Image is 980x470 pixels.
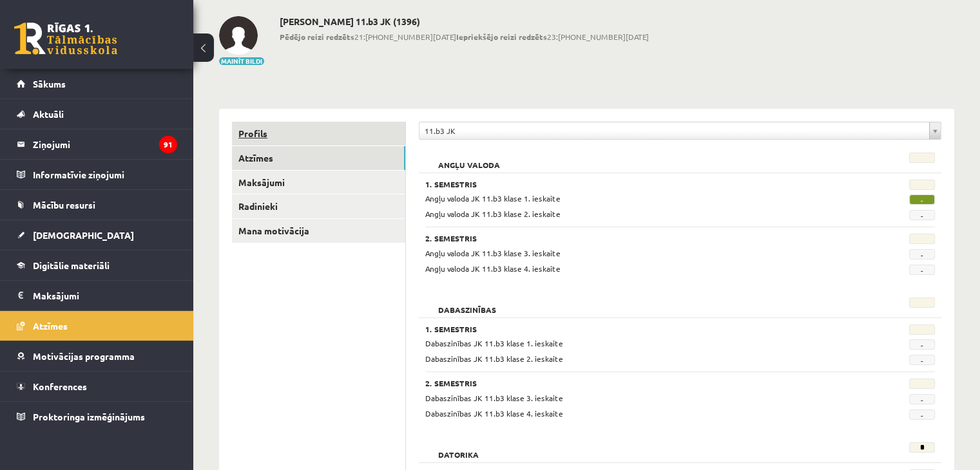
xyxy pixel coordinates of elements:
h3: 2. Semestris [425,234,847,243]
a: Proktoringa izmēģinājums [17,402,177,431]
h3: 1. Semestris [425,324,847,334]
legend: Maksājumi [33,281,177,310]
a: Aktuāli [17,99,177,129]
span: - [909,355,935,365]
a: Mana motivācija [232,219,405,243]
a: Atzīmes [17,311,177,341]
span: 11.b3 JK [425,122,924,139]
span: Angļu valoda JK 11.b3 klase 1. ieskaite [425,193,561,203]
h2: Datorika [425,442,492,455]
span: - [909,394,935,404]
i: 91 [159,136,177,153]
b: Iepriekšējo reizi redzēts [456,32,547,42]
a: Konferences [17,371,177,401]
span: - [909,265,935,275]
b: Pēdējo reizi redzēts [280,32,354,42]
h3: 2. Semestris [425,379,847,388]
button: Mainīt bildi [219,57,264,65]
a: [DEMOGRAPHIC_DATA] [17,220,177,250]
span: Sākums [33,78,66,89]
img: Āris Voronovs [219,16,258,55]
span: - [909,210,935,220]
span: Dabaszinības JK 11.b3 klase 3. ieskaite [425,393,563,403]
a: Rīgas 1. Tālmācības vidusskola [14,23,117,55]
span: - [909,194,935,205]
a: Maksājumi [17,281,177,310]
a: Motivācijas programma [17,341,177,371]
a: Digitālie materiāli [17,250,177,280]
span: Angļu valoda JK 11.b3 klase 3. ieskaite [425,248,561,258]
span: - [909,409,935,420]
a: Informatīvie ziņojumi [17,160,177,189]
h2: Angļu valoda [425,153,513,165]
span: Dabaszinības JK 11.b3 klase 1. ieskaite [425,338,563,348]
span: Digitālie materiāli [33,259,110,271]
span: Motivācijas programma [33,350,135,362]
span: 21:[PHONE_NUMBER][DATE] 23:[PHONE_NUMBER][DATE] [280,31,649,42]
span: - [909,249,935,259]
h2: Dabaszinības [425,297,509,310]
a: Profils [232,122,405,146]
span: - [909,339,935,350]
span: Dabaszinības JK 11.b3 klase 4. ieskaite [425,408,563,418]
a: Radinieki [232,194,405,218]
span: Angļu valoda JK 11.b3 klase 4. ieskaite [425,263,561,274]
h3: 1. Semestris [425,180,847,189]
legend: Ziņojumi [33,129,177,159]
span: Konferences [33,381,87,392]
legend: Informatīvie ziņojumi [33,160,177,189]
a: Ziņojumi91 [17,129,177,159]
span: Angļu valoda JK 11.b3 klase 2. ieskaite [425,209,561,219]
span: Mācību resursi [33,199,95,211]
a: Sākums [17,69,177,99]
span: Aktuāli [33,108,64,120]
h2: [PERSON_NAME] 11.b3 JK (1396) [280,16,649,27]
span: [DEMOGRAPHIC_DATA] [33,229,134,241]
a: Atzīmes [232,146,405,170]
a: Maksājumi [232,171,405,194]
a: Mācību resursi [17,190,177,220]
span: Proktoringa izmēģinājums [33,411,145,422]
span: Dabaszinības JK 11.b3 klase 2. ieskaite [425,353,563,364]
a: 11.b3 JK [419,122,941,139]
span: Atzīmes [33,320,68,332]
